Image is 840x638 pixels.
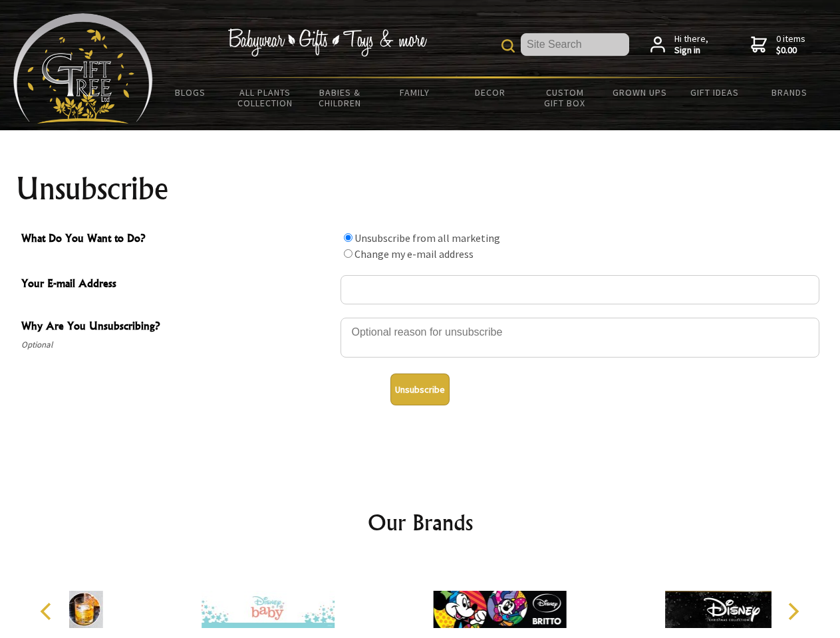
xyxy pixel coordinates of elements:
a: Gift Ideas [677,78,752,106]
span: Your E-mail Address [21,275,334,294]
input: What Do You Want to Do? [344,233,352,242]
strong: $0.00 [776,45,805,56]
span: Optional [21,337,334,353]
img: Babywear - Gifts - Toys & more [227,29,427,56]
a: Grown Ups [602,78,677,106]
input: Your E-mail Address [341,275,819,304]
img: Babyware - Gifts - Toys and more... [13,13,153,124]
span: 0 items [776,33,805,56]
a: 0 items$0.00 [751,33,805,56]
button: Previous [33,597,63,626]
a: Family [378,78,453,106]
label: Unsubscribe from all marketing [354,231,500,245]
a: Brands [752,78,827,106]
a: All Plants Collection [228,78,303,117]
strong: Sign in [674,45,708,56]
textarea: Why Are You Unsubscribing? [341,318,819,358]
button: Unsubscribe [390,373,450,405]
button: Next [778,597,807,626]
img: product search [501,39,515,53]
a: Babies & Children [303,78,378,117]
span: Why Are You Unsubscribing? [21,318,334,337]
span: What Do You Want to Do? [21,230,334,249]
span: Hi there, [674,33,708,56]
label: Change my e-mail address [354,247,474,261]
a: Custom Gift Box [527,78,603,117]
input: What Do You Want to Do? [344,249,352,258]
input: Site Search [521,33,629,56]
a: BLOGS [153,78,228,106]
h2: Our Brands [27,506,814,538]
a: Decor [452,78,527,106]
h1: Unsubscribe [16,173,825,205]
a: Hi there,Sign in [650,33,708,56]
